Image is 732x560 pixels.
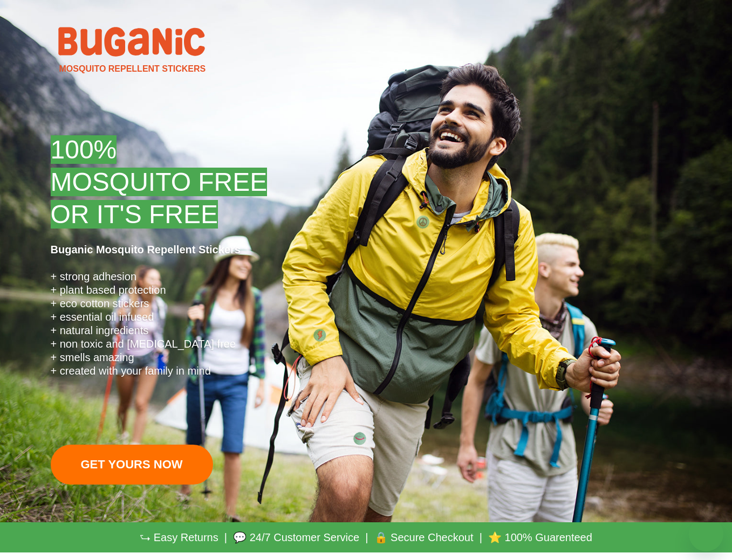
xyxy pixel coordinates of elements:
p: + eco cotton stickers [51,297,682,310]
strong: Buganic Mosquito Repellent Stickers [51,244,241,255]
p: Mosquito Repellent Stickers [59,61,355,77]
p: + non toxic and [MEDICAL_DATA] free [51,337,682,351]
span: MOSQUITO FREE [51,168,268,196]
iframe: Button to launch messaging window [689,517,723,551]
p: + created with your family in mind [51,364,682,378]
p: + essential oil infused [51,310,682,324]
p: + strong adhesion [51,270,682,284]
p: + natural ingredients [51,324,682,337]
a: <p>GET YOURS NOW</p> [51,445,213,485]
p: + smells amazing [51,351,682,364]
span: 100% [51,135,117,164]
p: GET YOURS NOW [80,457,182,472]
p: + plant based protection [51,284,682,297]
span: OR IT'S FREE [51,200,218,229]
